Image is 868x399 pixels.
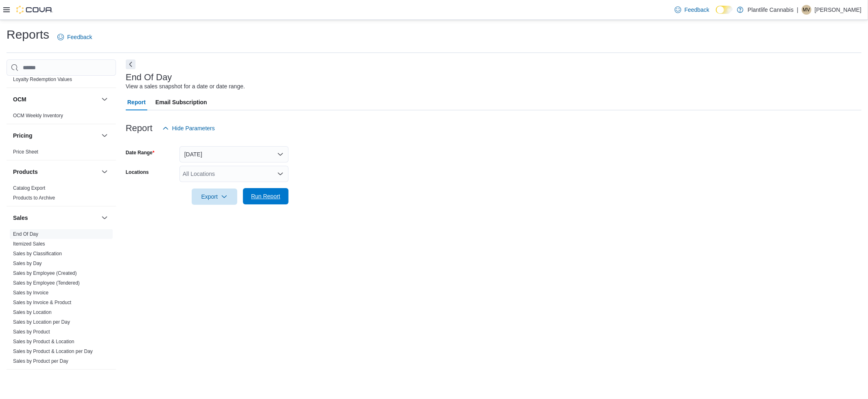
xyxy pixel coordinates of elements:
[13,309,52,315] a: Sales by Location
[126,82,245,91] div: View a sales snapshot for a date or date range.
[671,2,713,18] a: Feedback
[13,251,62,256] a: Sales by Classification
[7,229,116,369] div: Sales
[815,5,861,15] p: [PERSON_NAME]
[13,261,42,266] a: Sales by Day
[277,171,284,177] button: Open list of options
[7,65,116,88] div: Loyalty
[13,329,50,335] span: Sales by Product
[13,299,71,306] span: Sales by Invoice & Product
[127,94,146,110] span: Report
[13,214,28,222] h3: Sales
[13,112,63,119] span: OCM Weekly Inventory
[126,72,172,82] h3: End Of Day
[716,14,716,14] span: Dark Mode
[13,195,55,201] a: Products to Archive
[13,241,45,247] a: Itemized Sales
[13,231,38,237] a: End Of Day
[803,5,810,15] span: MV
[13,319,70,325] a: Sales by Location per Day
[13,149,38,155] a: Price Sheet
[13,289,48,296] span: Sales by Invoice
[7,147,116,160] div: Pricing
[126,59,136,69] button: Next
[54,29,95,45] a: Feedback
[13,95,26,103] h3: OCM
[100,213,109,223] button: Sales
[797,5,798,15] p: |
[684,6,709,14] span: Feedback
[100,94,109,104] button: OCM
[192,189,237,205] button: Export
[13,319,70,325] span: Sales by Location per Day
[13,241,45,247] span: Itemized Sales
[716,6,733,14] input: Dark Mode
[13,349,93,354] a: Sales by Product & Location per Day
[13,250,62,257] span: Sales by Classification
[13,168,98,176] button: Products
[13,195,55,201] span: Products to Archive
[155,94,207,110] span: Email Subscription
[13,290,48,296] a: Sales by Invoice
[7,183,116,206] div: Products
[251,192,280,200] span: Run Report
[243,188,289,204] button: Run Report
[13,77,72,82] a: Loyalty Redemption Values
[13,309,52,316] span: Sales by Location
[13,185,45,191] a: Catalog Export
[13,300,71,305] a: Sales by Invoice & Product
[13,185,45,191] span: Catalog Export
[748,5,794,15] p: Plantlife Cannabis
[159,120,218,136] button: Hide Parameters
[179,146,289,162] button: [DATE]
[126,169,149,175] label: Locations
[802,5,811,15] div: Michael Vincent
[13,132,32,140] h3: Pricing
[13,149,38,155] span: Price Sheet
[13,260,42,267] span: Sales by Day
[13,270,77,276] a: Sales by Employee (Created)
[16,6,53,14] img: Cova
[7,26,49,43] h1: Reports
[67,33,92,41] span: Feedback
[13,339,74,344] a: Sales by Product & Location
[13,132,98,140] button: Pricing
[126,149,155,156] label: Date Range
[13,338,74,345] span: Sales by Product & Location
[13,329,50,335] a: Sales by Product
[13,358,68,364] a: Sales by Product per Day
[13,214,98,222] button: Sales
[7,111,116,124] div: OCM
[100,131,109,140] button: Pricing
[197,189,232,205] span: Export
[13,280,80,286] a: Sales by Employee (Tendered)
[13,113,63,118] a: OCM Weekly Inventory
[100,167,109,177] button: Products
[126,123,153,133] h3: Report
[13,168,38,176] h3: Products
[13,231,38,237] span: End Of Day
[13,95,98,103] button: OCM
[172,124,215,132] span: Hide Parameters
